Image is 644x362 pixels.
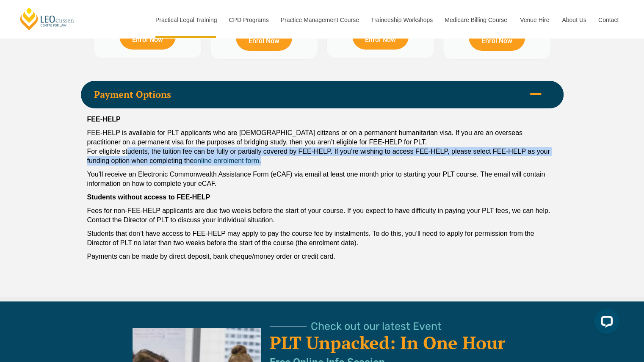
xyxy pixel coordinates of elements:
[19,7,75,31] a: [PERSON_NAME] Centre for Law
[87,229,557,248] p: Students that don’t have access to FEE-HELP may apply to pay the course fee by instalments. To do...
[87,116,121,123] strong: FEE-HELP
[587,305,623,341] iframe: LiveChat chat widget
[592,2,625,38] a: Contact
[222,2,274,38] a: CPD Programs
[149,2,223,38] a: Practical Legal Training
[365,2,438,38] a: Traineeship Workshops
[87,252,557,261] p: Payments can be made by direct deposit, bank cheque/money order or credit card.
[94,90,525,99] span: Payment Options
[274,2,365,38] a: Practice Management Course
[514,2,556,38] a: Venue Hire
[556,2,592,38] a: About Us
[270,331,505,354] a: PLT Unpacked: In One Hour
[87,206,557,225] p: Fees for non-FEE-HELP applicants are due two weeks before the start of your course. If you expect...
[87,170,557,188] p: You’ll receive an Electronic Commonwealth Assistance Form (eCAF) via email at least one month pri...
[87,193,210,201] strong: Students without access to FEE-HELP
[87,128,557,166] p: FEE-HELP is available for PLT applicants who are [DEMOGRAPHIC_DATA] citizens or on a permanent hu...
[311,321,442,332] span: Check out our latest Event
[193,157,259,164] a: online enrolment form
[438,2,514,38] a: Medicare Billing Course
